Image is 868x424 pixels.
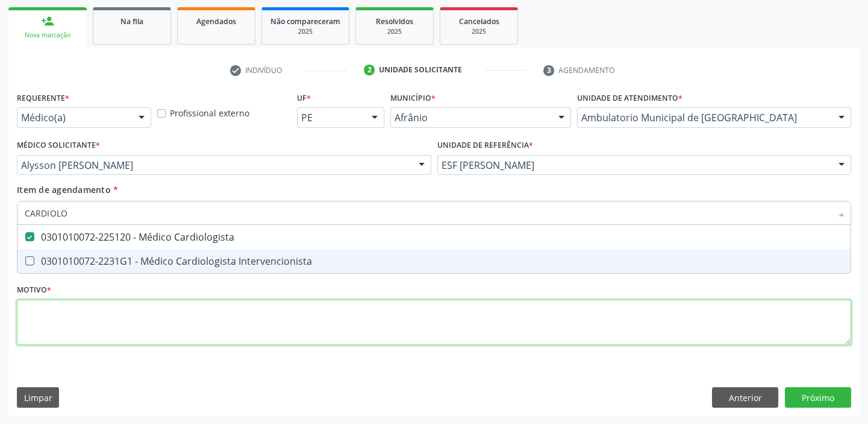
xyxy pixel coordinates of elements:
[379,65,462,75] div: Unidade solicitante
[196,16,236,27] span: Agendados
[449,27,509,36] div: 2025
[17,31,78,40] div: Nova marcação
[25,232,843,242] div: 0301010072-225120 - Médico Cardiologista
[270,27,340,36] div: 2025
[17,89,69,107] label: Requerente
[442,159,827,171] span: ESF [PERSON_NAME]
[41,14,54,28] div: person_add
[376,16,413,27] span: Resolvidos
[270,16,340,27] span: Não compareceram
[170,107,249,119] label: Profissional externo
[17,184,111,195] span: Item de agendamento
[364,27,425,36] div: 2025
[437,136,533,155] label: Unidade de referência
[17,136,100,155] label: Médico Solicitante
[712,387,778,408] button: Anterior
[577,89,682,107] label: Unidade de atendimento
[297,89,311,107] label: UF
[459,16,499,27] span: Cancelados
[301,112,360,124] span: PE
[395,112,546,124] span: Afrânio
[390,89,436,107] label: Município
[21,112,126,124] span: Médico(a)
[581,112,826,124] span: Ambulatorio Municipal de [GEOGRAPHIC_DATA]
[120,16,143,27] span: Na fila
[25,256,843,266] div: 0301010072-2231G1 - Médico Cardiologista Intervencionista
[785,387,851,408] button: Próximo
[17,281,51,300] label: Motivo
[364,65,375,75] div: 2
[21,159,407,171] span: Alysson [PERSON_NAME]
[25,201,831,225] input: Buscar por procedimentos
